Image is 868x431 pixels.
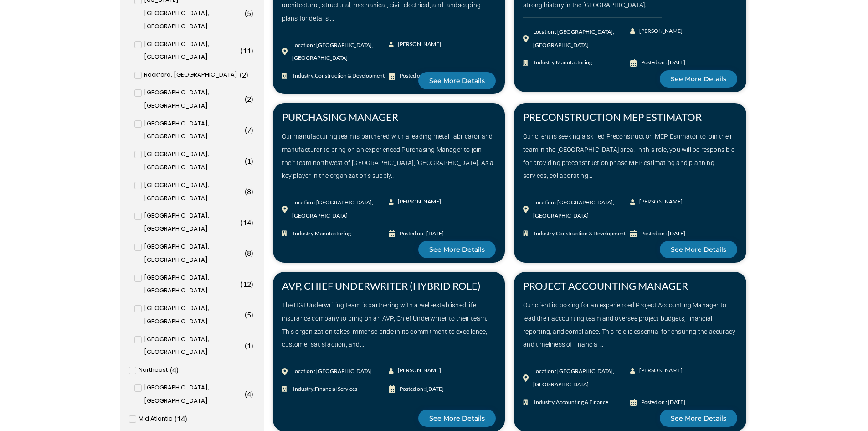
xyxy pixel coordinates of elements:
[144,271,238,298] span: [GEOGRAPHIC_DATA], [GEOGRAPHIC_DATA]
[245,310,247,319] span: (
[533,365,630,391] div: Location : [GEOGRAPHIC_DATA], [GEOGRAPHIC_DATA]
[246,70,248,79] span: )
[637,364,683,377] span: [PERSON_NAME]
[240,70,242,79] span: (
[291,227,351,240] span: Industry:
[144,302,242,328] span: [GEOGRAPHIC_DATA], [GEOGRAPHIC_DATA]
[245,9,247,17] span: (
[630,25,683,38] a: [PERSON_NAME]
[418,410,496,427] a: See More Details
[637,25,683,38] span: [PERSON_NAME]
[144,117,242,144] span: [GEOGRAPHIC_DATA], [GEOGRAPHIC_DATA]
[532,56,592,69] span: Industry:
[144,86,242,113] span: [GEOGRAPHIC_DATA], [GEOGRAPHIC_DATA]
[245,94,247,103] span: (
[245,125,247,134] span: (
[637,195,683,208] span: [PERSON_NAME]
[241,218,243,227] span: (
[418,241,496,258] a: See More Details
[523,227,630,240] a: Industry:Construction & Development
[247,187,251,196] span: 8
[315,385,357,392] span: Financial Services
[556,59,592,66] span: Manufacturing
[641,56,685,69] div: Posted on : [DATE]
[242,70,246,79] span: 2
[243,46,251,55] span: 11
[429,415,485,421] span: See More Details
[176,365,179,374] span: )
[671,415,726,421] span: See More Details
[243,218,251,227] span: 14
[660,241,737,258] a: See More Details
[400,227,444,240] div: Posted on : [DATE]
[630,364,683,377] a: [PERSON_NAME]
[395,195,441,208] span: [PERSON_NAME]
[247,341,251,350] span: 1
[245,187,247,196] span: (
[245,389,247,398] span: (
[144,38,238,64] span: [GEOGRAPHIC_DATA], [GEOGRAPHIC_DATA]
[247,156,251,165] span: 1
[251,310,253,319] span: )
[247,310,251,319] span: 5
[532,396,608,409] span: Industry:
[172,365,176,374] span: 4
[429,78,485,84] span: See More Details
[418,72,496,89] a: See More Details
[523,396,630,409] a: Industry:Accounting & Finance
[660,410,737,427] a: See More Details
[291,383,357,396] span: Industry:
[251,46,253,55] span: )
[389,195,442,208] a: [PERSON_NAME]
[292,39,389,65] div: Location : [GEOGRAPHIC_DATA], [GEOGRAPHIC_DATA]
[630,195,683,208] a: [PERSON_NAME]
[641,227,685,240] div: Posted on : [DATE]
[523,111,702,123] a: PRECONSTRUCTION MEP ESTIMATOR
[170,365,172,374] span: (
[641,396,685,409] div: Posted on : [DATE]
[523,299,737,351] div: Our client is looking for an experienced Project Accounting Manager to lead their accounting team...
[523,280,688,292] a: PROJECT ACCOUNTING MANAGER
[139,412,172,426] span: Mid Atlantic
[245,156,247,165] span: (
[177,414,185,423] span: 14
[251,280,253,288] span: )
[395,38,441,51] span: [PERSON_NAME]
[282,299,496,351] div: The HGI Underwriting team is partnering with a well-established life insurance company to bring o...
[292,365,372,378] div: Location : [GEOGRAPHIC_DATA]
[185,414,187,423] span: )
[251,218,253,227] span: )
[247,94,251,103] span: 2
[400,383,444,396] div: Posted on : [DATE]
[671,246,726,253] span: See More Details
[175,414,177,423] span: (
[139,363,168,377] span: Northeast
[144,209,238,236] span: [GEOGRAPHIC_DATA], [GEOGRAPHIC_DATA]
[144,68,237,82] span: Rockford, [GEOGRAPHIC_DATA]
[395,364,441,377] span: [PERSON_NAME]
[671,76,726,82] span: See More Details
[144,333,242,359] span: [GEOGRAPHIC_DATA], [GEOGRAPHIC_DATA]
[282,130,496,182] div: Our manufacturing team is partnered with a leading metal fabricator and manufacturer to bring on ...
[533,26,630,52] div: Location : [GEOGRAPHIC_DATA], [GEOGRAPHIC_DATA]
[292,196,389,223] div: Location : [GEOGRAPHIC_DATA], [GEOGRAPHIC_DATA]
[247,125,251,134] span: 7
[241,46,243,55] span: (
[247,249,251,257] span: 8
[556,399,608,405] span: Accounting & Finance
[282,111,398,123] a: PURCHASING MANAGER
[251,187,253,196] span: )
[251,94,253,103] span: )
[282,383,389,396] a: Industry:Financial Services
[660,70,737,88] a: See More Details
[251,249,253,257] span: )
[251,125,253,134] span: )
[315,230,351,237] span: Manufacturing
[556,230,626,237] span: Construction & Development
[389,364,442,377] a: [PERSON_NAME]
[282,280,481,292] a: AVP, CHIEF UNDERWRITER (HYBRID ROLE)
[523,56,630,69] a: Industry:Manufacturing
[251,156,253,165] span: )
[282,227,389,240] a: Industry:Manufacturing
[247,9,251,17] span: 5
